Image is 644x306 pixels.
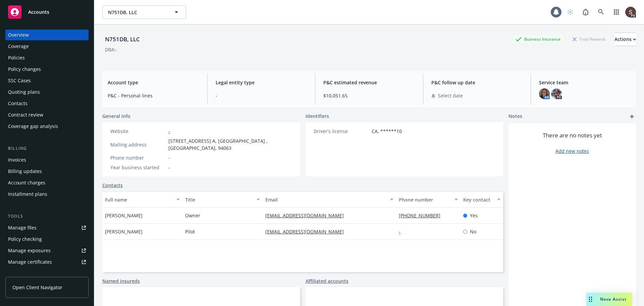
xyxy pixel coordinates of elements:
div: Key contact [463,196,493,203]
a: Policies [5,52,89,63]
a: Add new notes [555,147,589,155]
div: Total Rewards [569,35,609,43]
div: Drag to move [586,293,595,306]
a: Quoting plans [5,87,89,97]
button: Full name [102,191,182,208]
a: Accounts [5,3,89,21]
div: Manage certificates [8,257,52,267]
a: Start snowing [563,5,577,19]
span: Account type [108,79,199,86]
a: Contacts [102,182,123,189]
button: Nova Assist [586,293,632,306]
span: N751DB, LLC [108,9,166,16]
button: Actions [614,33,636,46]
div: Policy checking [8,234,42,245]
span: - [168,164,170,171]
a: Installment plans [5,189,89,200]
div: Manage exposures [8,245,51,256]
div: SSC Cases [8,75,31,86]
a: Manage claims [5,268,89,279]
div: Billing [5,145,89,152]
div: Contract review [8,110,43,120]
a: [PHONE_NUMBER] [399,212,446,219]
button: N751DB, LLC [102,5,186,19]
div: Policies [8,52,25,63]
a: Contacts [5,98,89,109]
a: [EMAIL_ADDRESS][DOMAIN_NAME] [265,212,349,219]
div: Driver's license [314,128,369,135]
div: Policy changes [8,64,41,75]
span: General info [102,113,130,120]
div: Coverage gap analysis [8,121,58,132]
a: add [628,113,636,121]
button: Title [182,191,263,208]
span: Notes [508,113,522,121]
span: P&C - Personal lines [108,92,199,99]
a: Policy checking [5,234,89,245]
span: Select date [438,92,463,99]
a: Overview [5,30,89,40]
a: Switch app [610,5,623,19]
div: Quoting plans [8,87,40,97]
a: Manage files [5,222,89,233]
a: Invoices [5,155,89,165]
div: Business Insurance [512,35,564,43]
a: - [399,228,406,235]
span: Service team [539,79,631,86]
div: Phone number [399,196,450,203]
span: Legal entity type [216,79,307,86]
a: Coverage [5,41,89,52]
div: Manage claims [8,268,42,279]
img: photo [625,7,636,17]
button: Phone number [396,191,460,208]
span: Open Client Navigator [12,284,62,291]
div: Contacts [8,98,28,109]
span: Yes [470,212,478,219]
span: No [470,228,476,235]
span: P&C follow up date [431,79,523,86]
a: Search [594,5,608,19]
span: - [216,92,307,99]
span: - [168,154,170,161]
div: Account charges [8,177,45,188]
span: [PERSON_NAME] [105,212,143,219]
button: Email [263,191,396,208]
div: Email [265,196,386,203]
span: Pilot [185,228,195,235]
div: Website [110,128,166,135]
div: Invoices [8,155,26,165]
a: - [168,128,170,134]
a: Manage certificates [5,257,89,267]
div: Mailing address [110,141,166,148]
div: DBA: - [105,46,117,53]
span: Nova Assist [600,296,627,302]
div: Title [185,196,253,203]
a: Coverage gap analysis [5,121,89,132]
span: P&C estimated revenue [323,79,415,86]
span: Identifiers [306,113,329,120]
div: Manage files [8,222,37,233]
div: Tools [5,213,89,220]
button: Key contact [461,191,503,208]
a: Policy changes [5,64,89,75]
a: Report a Bug [579,5,592,19]
a: Affiliated accounts [306,277,348,285]
a: [EMAIL_ADDRESS][DOMAIN_NAME] [265,228,349,235]
a: Billing updates [5,166,89,177]
a: Account charges [5,177,89,188]
span: Owner [185,212,200,219]
img: photo [539,88,550,99]
a: SSC Cases [5,75,89,86]
span: [STREET_ADDRESS] A, [GEOGRAPHIC_DATA] , [GEOGRAPHIC_DATA], 94063 [168,137,292,151]
div: Installment plans [8,189,47,200]
span: $10,051.65 [323,92,415,99]
div: Full name [105,196,172,203]
div: Actions [614,33,636,46]
a: Manage exposures [5,245,89,256]
div: Year business started [110,164,166,171]
div: Coverage [8,41,29,52]
div: Billing updates [8,166,42,177]
div: Phone number [110,154,166,161]
a: Contract review [5,110,89,120]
